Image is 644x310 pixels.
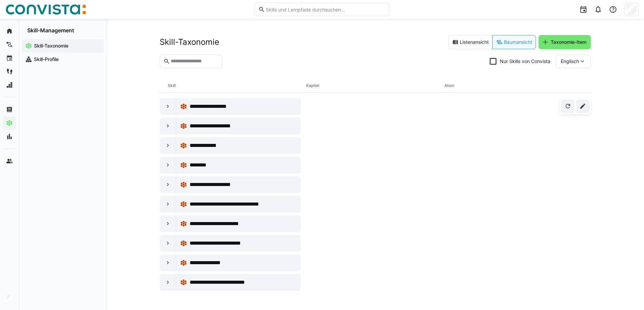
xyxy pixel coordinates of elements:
[448,35,492,49] eds-button-option: Listenansicht
[539,35,591,49] button: Taxonomie-Item
[492,35,536,49] eds-button-option: Baumansicht
[444,79,583,92] div: Atom
[490,58,550,65] eds-checkbox: Nur Skills von Convista
[550,39,587,45] span: Taxonomie-Item
[561,58,579,65] span: Englisch
[168,79,306,92] div: Skill
[265,6,386,12] input: Skills und Lernpfade durchsuchen…
[160,37,219,47] h2: Skill-Taxonomie
[306,79,445,92] div: Kapitel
